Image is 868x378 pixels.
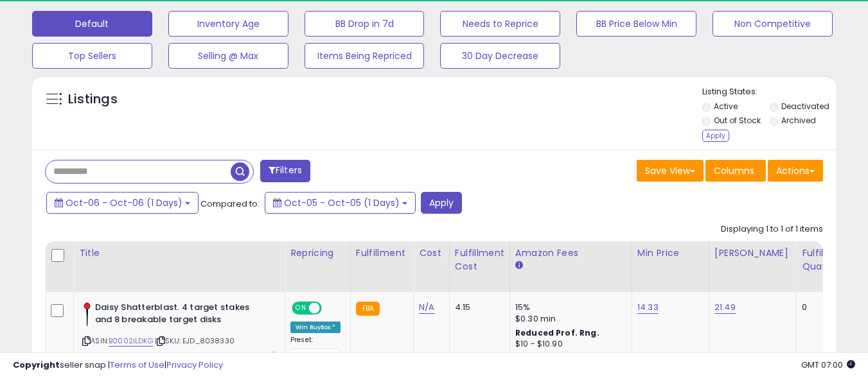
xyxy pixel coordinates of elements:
button: Filters [260,160,310,182]
button: Inventory Age [168,11,288,37]
button: Actions [768,160,823,182]
img: 21ckjfNBlmS._SL40_.jpg [82,302,92,327]
span: | SKU: EJD_8038330 [155,336,235,346]
span: Oct-05 - Oct-05 (1 Days) [284,196,400,209]
small: Amazon Fees. [515,260,523,271]
button: Oct-06 - Oct-06 (1 Days) [46,192,199,214]
div: [PERSON_NAME] [714,246,791,260]
span: ON [293,303,309,314]
div: Win BuyBox * [290,322,341,333]
button: Apply [421,192,462,214]
a: Privacy Policy [166,359,223,371]
span: OFF [320,303,341,314]
button: Items Being Repriced [305,43,425,69]
span: 2025-10-7 07:00 GMT [801,359,855,371]
button: BB Drop in 7d [305,11,425,37]
div: Min Price [637,246,704,260]
a: N/A [419,301,434,314]
a: Terms of Use [110,359,164,371]
div: Title [79,246,279,260]
button: Default [32,11,152,37]
strong: Copyright [13,359,60,371]
div: seller snap | | [13,359,223,372]
button: Columns [705,160,766,182]
div: Cost [419,246,444,260]
label: Active [714,101,738,112]
button: Needs to Reprice [440,11,560,37]
button: Save View [637,160,704,182]
span: Columns [714,164,754,177]
div: $0.30 min [515,313,622,325]
div: Fulfillable Quantity [802,246,846,273]
button: Selling @ Max [168,43,288,69]
span: Oct-06 - Oct-06 (1 Days) [66,196,182,209]
b: Reduced Prof. Rng. [515,327,599,338]
button: BB Price Below Min [576,11,696,37]
div: Fulfillment Cost [455,246,504,273]
div: Amazon Fees [515,246,626,260]
a: 21.49 [714,301,736,314]
div: Displaying 1 to 1 of 1 items [721,223,823,236]
div: ASIN: [82,302,275,361]
div: Apply [702,130,729,142]
a: 14.33 [637,301,659,314]
b: Daisy Shatterblast. 4 target stakes and 8 breakable target disks [95,302,251,329]
button: 30 Day Decrease [440,43,560,69]
div: Preset: [290,336,341,365]
button: Non Competitive [713,11,833,37]
div: Fulfillment [356,246,408,260]
div: 4.15 [455,302,500,313]
div: $10 - $10.90 [515,339,622,350]
button: Oct-05 - Oct-05 (1 Days) [265,192,416,214]
button: Top Sellers [32,43,152,69]
small: FBA [356,302,380,316]
label: Out of Stock [714,115,761,126]
a: B0002ILDKG [109,336,153,347]
span: Compared to: [200,198,260,210]
label: Archived [781,115,816,126]
div: 0 [802,302,842,313]
h5: Listings [68,90,118,108]
div: 15% [515,302,622,313]
div: Repricing [290,246,345,260]
p: Listing States: [702,86,836,98]
label: Deactivated [781,101,829,112]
